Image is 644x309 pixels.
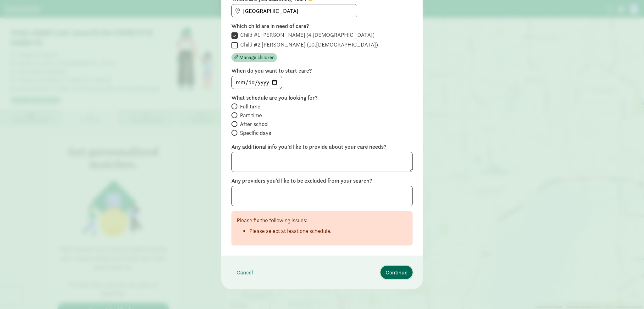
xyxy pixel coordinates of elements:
button: Continue [380,266,413,279]
input: Find address [232,4,357,17]
span: Specific days [240,129,271,137]
span: After school [240,120,269,128]
label: Which child are in need of care? [231,22,413,30]
label: When do you want to start care? [231,67,413,74]
span: Manage children [239,54,275,61]
label: Child #1 [PERSON_NAME] (4.[DEMOGRAPHIC_DATA]) [238,31,375,39]
li: Please select at least one schedule. [249,227,407,235]
label: Child #2 [PERSON_NAME] (10.[DEMOGRAPHIC_DATA]) [238,41,378,48]
label: What schedule are you looking for? [231,94,413,102]
button: Cancel [231,266,258,279]
span: Cancel [236,268,253,277]
span: Full time [240,103,260,110]
p: Please fix the following issues: [237,217,407,224]
label: Any additional info you’d like to provide about your care needs? [231,143,413,151]
span: Continue [386,268,408,277]
span: Part time [240,112,262,119]
button: Manage children [231,53,277,62]
label: Any providers you'd like to be excluded from your search? [231,177,413,185]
